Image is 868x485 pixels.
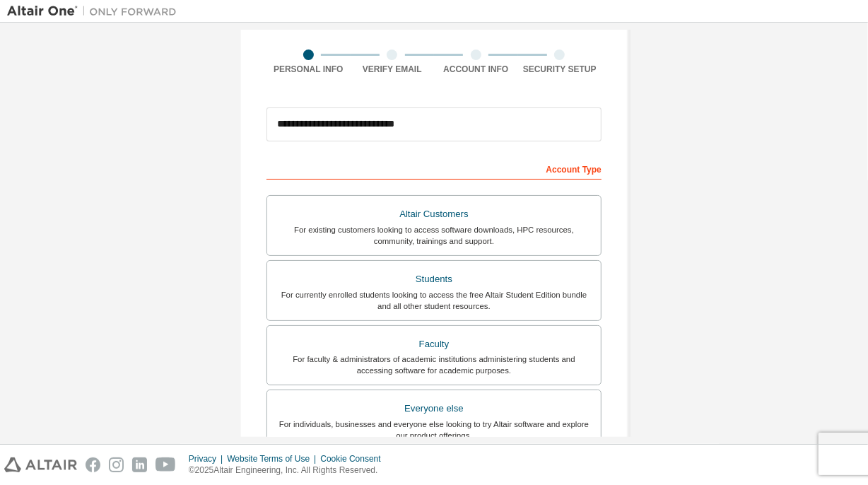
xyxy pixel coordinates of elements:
[276,269,592,289] div: Students
[276,204,592,224] div: Altair Customers
[276,334,592,354] div: Faculty
[7,4,184,18] img: Altair One
[434,64,518,75] div: Account Info
[266,157,602,180] div: Account Type
[189,453,227,464] div: Privacy
[276,399,592,419] div: Everyone else
[266,64,351,75] div: Personal Info
[156,457,176,472] img: youtube.svg
[189,464,389,477] p: © 2025 Altair Engineering, Inc. All Rights Reserved.
[4,457,77,472] img: altair_logo.svg
[518,64,602,75] div: Security Setup
[227,453,320,464] div: Website Terms of Use
[132,457,147,472] img: linkedin.svg
[276,289,592,312] div: For currently enrolled students looking to access the free Altair Student Edition bundle and all ...
[109,457,124,472] img: instagram.svg
[320,453,389,464] div: Cookie Consent
[276,419,592,441] div: For individuals, businesses and everyone else looking to try Altair software and explore our prod...
[86,457,100,472] img: facebook.svg
[276,224,592,247] div: For existing customers looking to access software downloads, HPC resources, community, trainings ...
[276,353,592,376] div: For faculty & administrators of academic institutions administering students and accessing softwa...
[351,64,435,75] div: Verify Email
